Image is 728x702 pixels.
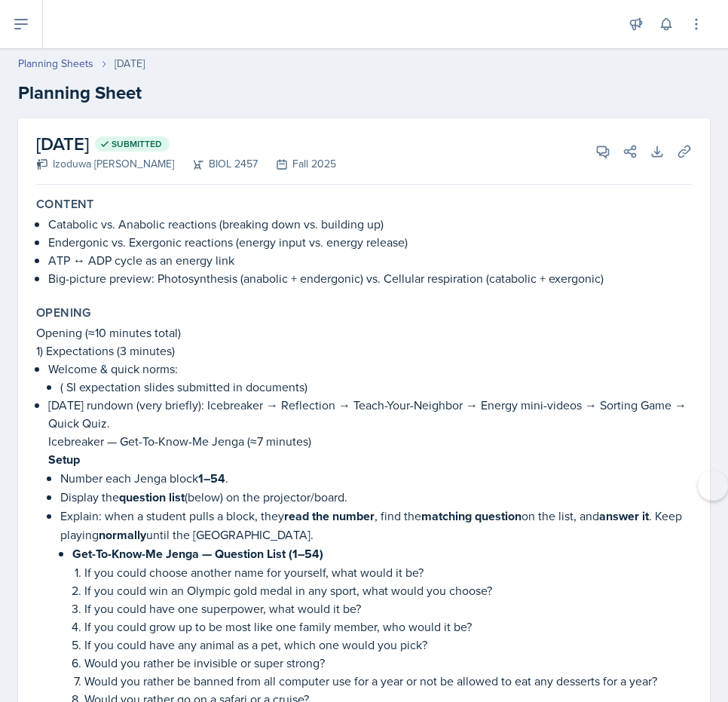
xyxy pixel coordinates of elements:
strong: Get-To-Know-Me Jenga — Question List (1–54) [72,545,323,563]
p: Big-picture preview: Photosynthesis (anabolic + endergonic) vs. Cellular respiration (catabolic +... [48,269,692,287]
div: [DATE] [115,56,145,72]
p: Display the (below) on the projector/board. [60,488,692,507]
a: Planning Sheets [18,56,93,72]
div: Fall 2025 [258,156,336,172]
div: Izoduwa [PERSON_NAME] [36,156,174,172]
p: Would you rather be invisible or super strong? [84,654,692,672]
p: Catabolic vs. Anabolic reactions (breaking down vs. building up) [48,215,692,233]
strong: normally [99,526,146,544]
p: ( SI expectation slides submitted in documents) [60,378,692,396]
p: If you could have any animal as a pet, which one would you pick? [84,636,692,654]
label: Content [36,197,94,212]
span: Submitted [112,138,162,150]
strong: matching question [421,507,522,525]
p: If you could choose another name for yourself, what would it be? [84,563,692,581]
p: If you could win an Olympic gold medal in any sport, what would you choose? [84,581,692,599]
p: Welcome & quick norms: [48,360,692,378]
strong: read the number [284,507,375,525]
p: Would you rather be banned from all computer use for a year or not be allowed to eat any desserts... [84,672,692,690]
p: If you could have one superpower, what would it be? [84,599,692,618]
label: Opening [36,305,91,320]
h2: Planning Sheet [18,79,710,106]
p: Explain: when a student pulls a block, they , find the on the list, and . Keep playing until the ... [60,507,692,544]
p: If you could grow up to be most like one family member, who would it be? [84,618,692,636]
p: [DATE] rundown (very briefly): Icebreaker → Reflection → Teach-Your-Neighbor → Energy mini-videos... [48,396,692,432]
strong: 1–54 [198,470,225,487]
p: Endergonic vs. Exergonic reactions (energy input vs. energy release) [48,233,692,251]
p: ATP ↔ ADP cycle as an energy link [48,251,692,269]
p: Opening (≈10 minutes total) [36,323,692,342]
div: BIOL 2457 [174,156,258,172]
p: Icebreaker — Get-To-Know-Me Jenga (≈7 minutes) [48,432,692,450]
strong: question list [119,489,185,506]
h2: [DATE] [36,130,336,158]
strong: answer it [599,507,649,525]
p: Number each Jenga block . [60,469,692,488]
p: 1) Expectations (3 minutes) [36,342,692,360]
strong: Setup [48,451,80,468]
